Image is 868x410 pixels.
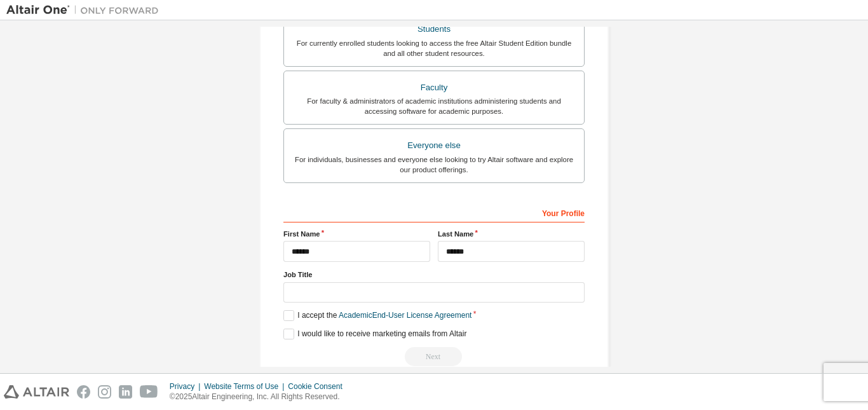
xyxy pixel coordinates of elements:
[283,329,466,339] label: I would like to receive marketing emails from Altair
[339,311,471,320] a: Academic End-User License Agreement
[170,392,350,402] p: © 2025 Altair Engineering, Inc. All Rights Reserved.
[283,229,430,239] label: First Name
[6,4,165,17] img: Altair One
[292,137,576,154] div: Everyone else
[292,154,576,175] div: For individuals, businesses and everyone else looking to try Altair software and explore our prod...
[283,202,585,222] div: Your Profile
[288,381,349,392] div: Cookie Consent
[170,381,204,392] div: Privacy
[98,385,111,399] img: instagram.svg
[292,38,576,58] div: For currently enrolled students looking to access the free Altair Student Edition bundle and all ...
[4,385,69,399] img: altair_logo.svg
[438,229,585,239] label: Last Name
[119,385,132,399] img: linkedin.svg
[77,385,90,399] img: facebook.svg
[204,381,288,392] div: Website Terms of Use
[283,270,585,280] label: Job Title
[140,385,158,399] img: youtube.svg
[292,96,576,116] div: For faculty & administrators of academic institutions administering students and accessing softwa...
[283,310,471,321] label: I accept the
[283,347,585,366] div: Please wait while checking email ...
[292,20,576,38] div: Students
[292,79,576,97] div: Faculty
